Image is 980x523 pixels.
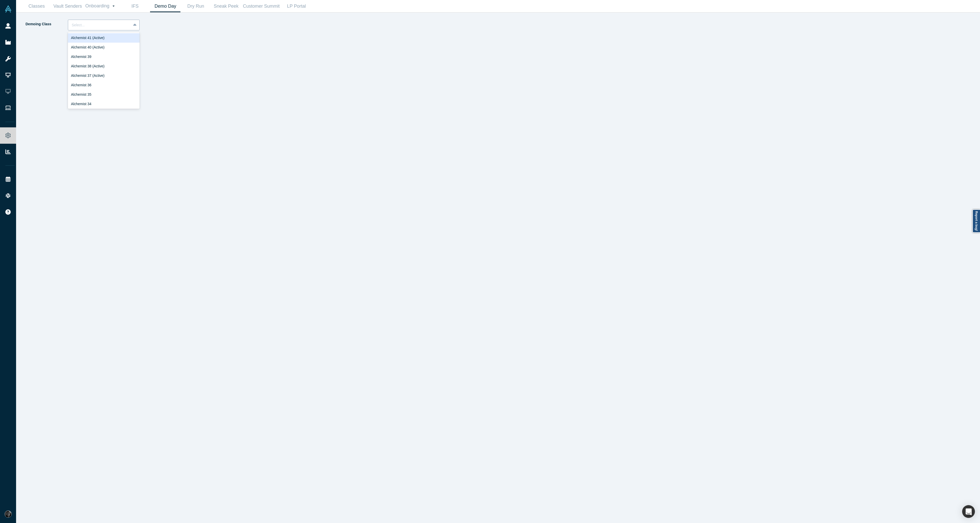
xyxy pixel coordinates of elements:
[52,0,83,12] a: Vault Senders
[120,0,150,12] a: IFS
[5,510,12,518] img: Rami Chousein's Account
[180,0,211,12] a: Dry Run
[68,80,140,90] div: Alchemist 36
[25,20,68,29] label: Demoing Class
[68,62,140,71] div: Alchemist 38 (Active)
[972,209,980,233] a: Report a bug!
[68,71,140,80] div: Alchemist 37 (Active)
[281,0,312,12] a: LP Portal
[68,99,140,109] div: Alchemist 34
[68,33,140,43] div: Alchemist 41 (Active)
[68,90,140,99] div: Alchemist 35
[5,5,12,13] img: Alchemist Vault Logo
[21,0,52,12] a: Classes
[211,0,241,12] a: Sneak Peek
[83,0,120,12] a: Onboarding
[150,0,180,12] a: Demo Day
[68,52,140,62] div: Alchemist 39
[68,43,140,52] div: Alchemist 40 (Active)
[241,0,281,12] a: Customer Summit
